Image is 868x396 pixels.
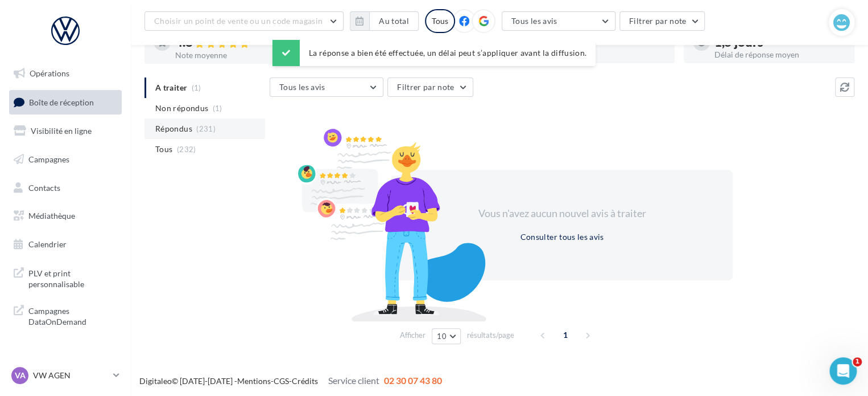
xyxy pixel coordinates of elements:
div: Note moyenne [175,51,306,59]
span: (232) [177,145,196,154]
div: Tous [425,9,455,33]
a: Crédits [292,376,318,386]
span: © [DATE]-[DATE] - - - [139,376,442,386]
a: Médiathèque [7,204,124,228]
button: Tous les avis [502,11,615,31]
span: Opérations [30,68,69,78]
button: Filtrer par note [619,11,705,31]
span: Médiathèque [28,211,75,221]
div: Vous n'avez aucun nouvel avis à traiter [464,206,660,221]
div: 1,5 jours [714,36,845,48]
span: PLV et print personnalisable [28,266,117,290]
button: 10 [432,328,461,344]
div: Délai de réponse moyen [714,51,845,59]
span: Afficher [400,330,425,341]
span: 1 [556,326,574,344]
span: Tous les avis [511,16,557,26]
button: Filtrer par note [387,77,473,97]
span: (1) [213,104,222,113]
a: Campagnes DataOnDemand [7,299,124,332]
span: Calendrier [28,239,67,249]
a: Campagnes [7,148,124,172]
a: Visibilité en ligne [7,119,124,143]
button: Choisir un point de vente ou un code magasin [144,11,344,31]
span: Tous [155,144,172,155]
span: Répondus [155,123,192,134]
button: Tous les avis [270,77,383,97]
a: PLV et print personnalisable [7,261,124,295]
button: Au total [350,11,419,31]
a: Digitaleo [139,376,172,386]
a: CGS [274,376,289,386]
span: Campagnes [28,154,69,164]
div: La réponse a bien été effectuée, un délai peut s’appliquer avant la diffusion. [272,40,596,66]
span: Contacts [28,182,60,192]
a: Contacts [7,176,124,200]
a: Opérations [7,62,124,85]
a: Boîte de réception [7,90,124,115]
button: Au total [369,11,419,31]
button: Consulter tous les avis [515,230,608,244]
p: VW AGEN [33,370,109,381]
span: Tous les avis [279,82,325,92]
span: Boîte de réception [29,97,94,107]
div: 4.8 [175,36,306,49]
span: VA [15,370,26,381]
span: Service client [328,375,379,386]
a: VA VW AGEN [9,365,122,386]
div: Taux de réponse [535,51,666,59]
span: Visibilité en ligne [31,126,92,136]
span: 10 [437,332,447,341]
span: (231) [196,124,216,133]
span: 1 [853,357,862,366]
span: Campagnes DataOnDemand [28,303,117,328]
span: 02 30 07 43 80 [384,375,442,386]
span: résultats/page [467,330,514,341]
a: Calendrier [7,232,124,256]
span: Non répondus [155,103,208,114]
iframe: Intercom live chat [829,357,857,385]
a: Mentions [237,376,271,386]
span: Choisir un point de vente ou un code magasin [154,16,323,26]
